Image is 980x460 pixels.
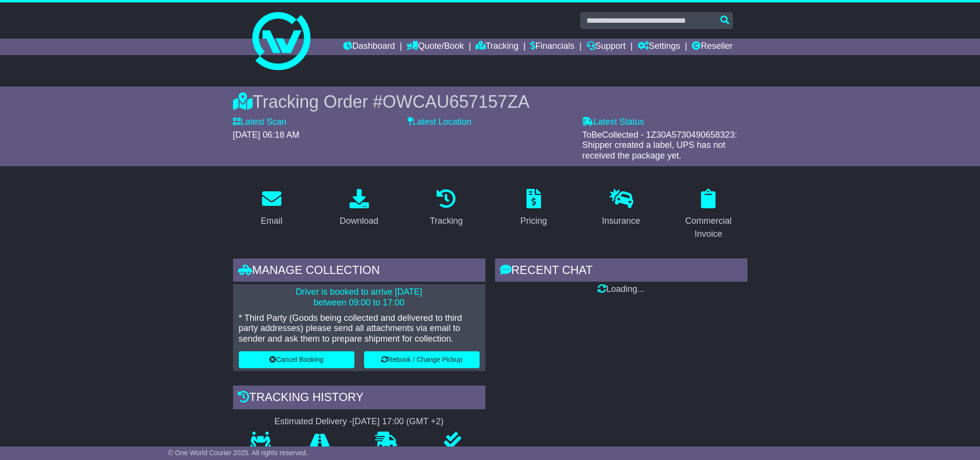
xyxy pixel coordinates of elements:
button: Cancel Booking [239,351,354,368]
button: Rebook / Change Pickup [364,351,480,368]
div: [DATE] 17:00 (GMT +2) [352,417,444,427]
a: Settings [638,39,680,55]
a: Support [586,39,626,55]
a: Financials [530,39,574,55]
p: Driver is booked to arrive [DATE] between 09:00 to 17:00 [239,287,480,308]
a: Quote/Book [407,39,464,55]
div: Tracking history [233,386,485,412]
a: Pricing [514,186,553,231]
a: Download [333,186,384,231]
span: ToBeCollected - 1Z30A5730490658323: Shipper created a label, UPS has not received the package yet. [582,130,737,160]
div: Email [261,215,282,228]
div: Download [339,215,378,228]
div: Pricing [520,215,547,228]
label: Latest Scan [233,117,287,128]
a: Insurance [596,186,646,231]
div: Tracking [430,215,463,228]
a: Tracking [424,186,469,231]
a: Dashboard [343,39,395,55]
label: Latest Location [408,117,471,128]
span: [DATE] 06:18 AM [233,130,300,140]
span: OWCAU657157ZA [382,92,529,112]
label: Latest Status [582,117,644,128]
div: Insurance [602,215,640,228]
a: Email [254,186,289,231]
span: © One World Courier 2025. All rights reserved. [168,449,308,457]
p: * Third Party (Goods being collected and delivered to third party addresses) please send all atta... [239,313,480,345]
div: Tracking Order # [233,91,747,112]
div: RECENT CHAT [495,259,747,285]
a: Tracking [476,39,518,55]
div: Loading... [495,284,747,295]
a: Reseller [692,39,732,55]
a: Commercial Invoice [670,186,747,244]
div: Commercial Invoice [676,215,741,241]
div: Estimated Delivery - [233,417,485,427]
div: Manage collection [233,259,485,285]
